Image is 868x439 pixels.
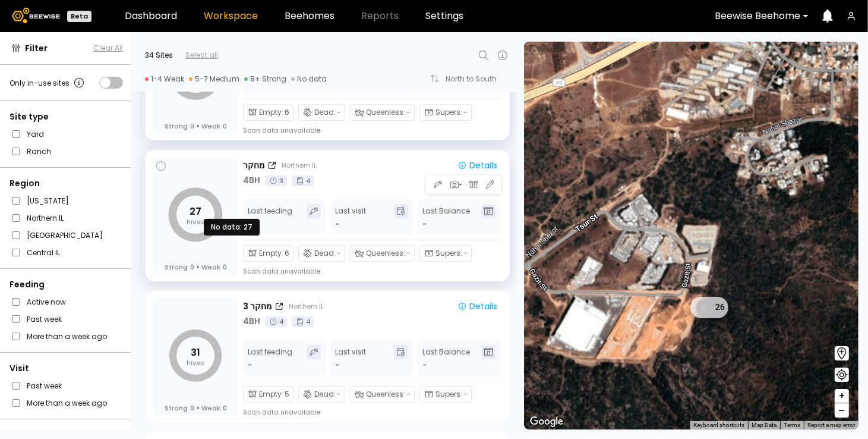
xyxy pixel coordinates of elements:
[335,345,366,371] div: Last visit
[25,42,48,55] span: Filter
[27,397,107,409] label: More than a week ago
[190,263,194,271] span: 0
[285,389,289,400] span: 5
[422,345,470,371] div: Last Balance
[67,11,91,22] div: Beta
[265,316,287,327] div: 4
[223,263,227,271] span: 0
[145,50,173,61] div: 34 Sites
[190,205,201,218] tspan: 27
[422,359,427,371] span: -
[243,126,320,135] div: Scan data unavailable
[10,362,123,375] div: Visit
[165,263,227,271] div: Strong Weak
[248,345,292,371] div: Last feeding
[285,248,289,259] span: 6
[27,296,66,308] label: Active now
[27,330,107,343] label: More than a week ago
[27,128,44,140] label: Yard
[835,403,849,418] button: –
[27,229,103,242] label: [GEOGRAPHIC_DATA]
[314,248,336,259] span: Dead :
[463,107,468,118] span: -
[285,11,334,21] a: Beehomes
[243,300,272,313] div: מחקר 3
[463,389,468,400] span: -
[248,204,292,230] div: Last feeding
[435,107,462,118] span: Supers :
[27,195,69,207] label: [US_STATE]
[244,74,286,84] div: 8+ Strong
[784,422,800,428] a: Terms (opens in new tab)
[189,74,239,84] div: 5-7 Medium
[752,421,777,429] button: Map Data
[291,74,327,84] div: No data
[406,389,411,400] span: -
[165,122,227,130] div: Strong Weak
[457,161,497,170] div: Details
[190,404,194,412] span: 0
[292,316,314,327] div: 4
[10,177,123,190] div: Region
[337,248,341,259] span: -
[223,122,227,130] span: 0
[145,74,184,84] div: 1-4 Weak
[314,389,336,400] span: Dead :
[435,389,462,400] span: Supers :
[366,389,405,400] span: Queenless :
[366,107,405,118] span: Queenless :
[838,388,845,403] span: +
[453,158,502,173] button: Details
[422,204,470,230] div: Last Balance
[527,414,566,429] img: Google
[27,212,64,224] label: Northern IL
[259,248,283,259] span: Empty :
[187,217,204,227] tspan: hives
[807,422,855,428] a: Report a map error
[361,11,399,21] span: Reports
[27,313,62,325] label: Past week
[292,175,314,186] div: 4
[259,389,283,400] span: Empty :
[265,175,287,186] div: 3
[27,380,62,392] label: Past week
[435,248,462,259] span: Supers :
[457,302,497,311] div: Details
[314,107,336,118] span: Dead :
[446,76,505,83] div: North to South
[10,76,86,90] div: Only in-use sites
[243,407,320,417] div: Scan data unavailable
[191,346,200,359] tspan: 31
[422,218,427,230] span: -
[93,43,123,54] button: Clear All
[165,404,227,412] div: Strong Weak
[337,107,341,118] span: -
[453,299,502,314] button: Details
[243,174,260,187] div: 4 BH
[285,107,289,118] span: 6
[406,248,411,259] span: -
[337,389,341,400] span: -
[406,107,411,118] span: -
[187,358,204,368] tspan: hives
[335,218,339,230] div: -
[259,107,283,118] span: Empty :
[527,414,566,429] a: Open this area in Google Maps (opens a new window)
[10,278,123,291] div: Feeding
[425,11,463,21] a: Settings
[243,159,265,172] div: מחקר
[12,8,60,23] img: Beewise logo
[125,11,177,21] a: Dashboard
[27,145,51,158] label: Ranch
[190,122,194,130] span: 0
[463,248,468,259] span: -
[243,266,320,276] div: Scan data unavailable
[223,404,227,412] span: 0
[835,389,849,403] button: +
[10,111,123,123] div: Site type
[335,204,366,230] div: Last visit
[282,161,317,170] div: Northern IL
[185,50,218,61] div: Select all
[243,315,260,328] div: 4 BH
